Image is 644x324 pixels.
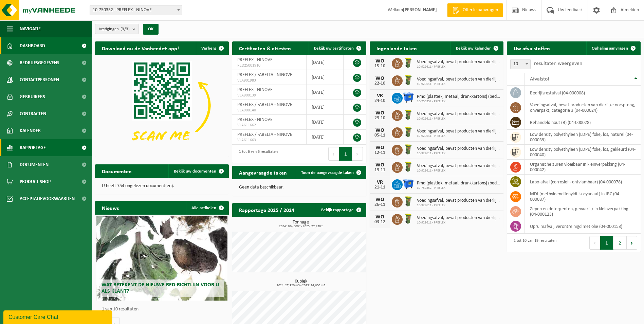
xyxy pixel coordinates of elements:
[373,64,387,69] div: 15-10
[102,184,222,188] p: U heeft 754 ongelezen document(en).
[417,65,500,69] span: 10-929611 - PREFLEX
[316,203,366,217] a: Bekijk rapportage
[236,279,366,287] h3: Kubiek
[99,24,130,34] span: Vestigingen
[296,166,366,179] a: Toon de aangevraagde taken
[237,93,301,98] span: VLA900139
[236,220,366,228] h3: Tonnage
[90,5,182,15] span: 10-750352 - PREFLEX - NINOVE
[373,76,387,81] div: WO
[417,77,500,82] span: Voedingsafval, bevat producten van dierlijke oorsprong, onverpakt, categorie 3
[373,116,387,121] div: 29-10
[307,70,344,85] td: [DATE]
[237,102,292,107] span: PREFLEX / FABELTA - NINOVE
[373,58,387,64] div: WO
[525,160,641,175] td: organische zuren vloeibaar in kleinverpakking (04-000042)
[403,178,414,190] img: WB-1100-HPE-BE-01
[373,98,387,103] div: 24-10
[403,126,414,138] img: WB-0060-HPE-GN-50
[236,146,278,161] div: 1 tot 6 van 6 resultaten
[237,87,273,92] span: PREFLEX - NINOVE
[417,134,500,138] span: 10-929611 - PREFLEX
[307,85,344,100] td: [DATE]
[20,54,59,71] span: Bedrijfsgegevens
[352,147,363,161] button: Next
[525,130,641,145] td: low density polyethyleen (LDPE) folie, los, naturel (04-000039)
[237,108,301,113] span: VLA900140
[95,24,139,34] button: Vestigingen(3/3)
[525,100,641,115] td: voedingsafval, bevat producten van dierlijke oorsprong, onverpakt, categorie 3 (04-000024)
[373,197,387,202] div: WO
[373,133,387,138] div: 05-11
[403,109,414,121] img: WB-0060-HPE-GN-50
[373,168,387,173] div: 19-11
[525,86,641,100] td: bedrijfsrestafval (04-000008)
[236,284,366,287] span: 2024: 27,920 m3 - 2025: 14,600 m3
[592,46,628,51] span: Ophaling aanvragen
[20,37,45,54] span: Dashboard
[403,74,414,86] img: WB-0060-HPE-GN-50
[417,163,500,169] span: Voedingsafval, bevat producten van dierlijke oorsprong, onverpakt, categorie 3
[456,46,491,51] span: Bekijk uw kalender
[95,164,139,178] h2: Documenten
[417,215,500,221] span: Voedingsafval, bevat producten van dierlijke oorsprong, onverpakt, categorie 3
[20,88,45,105] span: Gebruikers
[174,169,216,174] span: Bekijk uw documenten
[627,236,637,250] button: Next
[196,41,228,55] button: Verberg
[417,181,500,186] span: Pmd (plastiek, metaal, drankkartons) (bedrijven)
[232,166,294,179] h2: Aangevraagde taken
[143,24,159,35] button: OK
[417,169,500,173] span: 10-929611 - PREFLEX
[237,78,301,83] span: VLA901983
[373,150,387,155] div: 12-11
[373,128,387,133] div: WO
[417,198,500,203] span: Voedingsafval, bevat producten van dierlijke oorsprong, onverpakt, categorie 3
[417,151,500,156] span: 10-929611 - PREFLEX
[403,196,414,207] img: WB-0060-HPE-GN-50
[237,123,301,128] span: VLA611662
[534,61,582,66] label: resultaten weergeven
[417,186,500,190] span: 10-750352 - PREFLEX
[511,59,530,69] span: 10
[586,41,640,55] a: Ophaling aanvragen
[450,41,503,55] a: Bekijk uw kalender
[20,156,49,173] span: Documenten
[95,201,126,214] h2: Nieuws
[20,105,46,122] span: Contracten
[96,216,227,301] a: Wat betekent de nieuwe RED-richtlijn voor u als klant?
[201,46,216,51] span: Verberg
[186,201,228,215] a: Alle artikelen
[307,100,344,115] td: [DATE]
[525,219,641,234] td: opruimafval, verontreinigd met olie (04-000153)
[417,129,500,134] span: Voedingsafval, bevat producten van dierlijke oorsprong, onverpakt, categorie 3
[525,189,641,204] td: MDI (methyleendifenyldi-isocyanaat) in IBC (04-000087)
[232,41,298,55] h2: Certificaten & attesten
[417,146,500,151] span: Voedingsafval, bevat producten van dierlijke oorsprong, onverpakt, categorie 3
[510,59,531,69] span: 10
[613,236,627,250] button: 2
[237,117,273,122] span: PREFLEX - NINOVE
[417,82,500,86] span: 10-929611 - PREFLEX
[237,132,292,137] span: PREFLEX / FABELTA - NINOVE
[20,20,41,37] span: Navigatie
[373,185,387,190] div: 21-11
[20,190,75,207] span: Acceptatievoorwaarden
[236,225,366,228] span: 2024: 104,600 t - 2025: 77,430 t
[417,203,500,208] span: 10-929611 - PREFLEX
[525,115,641,130] td: behandeld hout (B) (04-000028)
[20,139,46,156] span: Rapportage
[3,309,113,324] iframe: chat widget
[370,41,424,55] h2: Ingeplande taken
[373,162,387,168] div: WO
[507,41,557,55] h2: Uw afvalstoffen
[307,130,344,145] td: [DATE]
[232,203,301,216] h2: Rapportage 2025 / 2024
[373,202,387,207] div: 26-11
[417,59,500,65] span: Voedingsafval, bevat producten van dierlijke oorsprong, onverpakt, categorie 3
[589,236,600,250] button: Previous
[20,122,41,139] span: Kalender
[20,173,51,190] span: Product Shop
[307,55,344,70] td: [DATE]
